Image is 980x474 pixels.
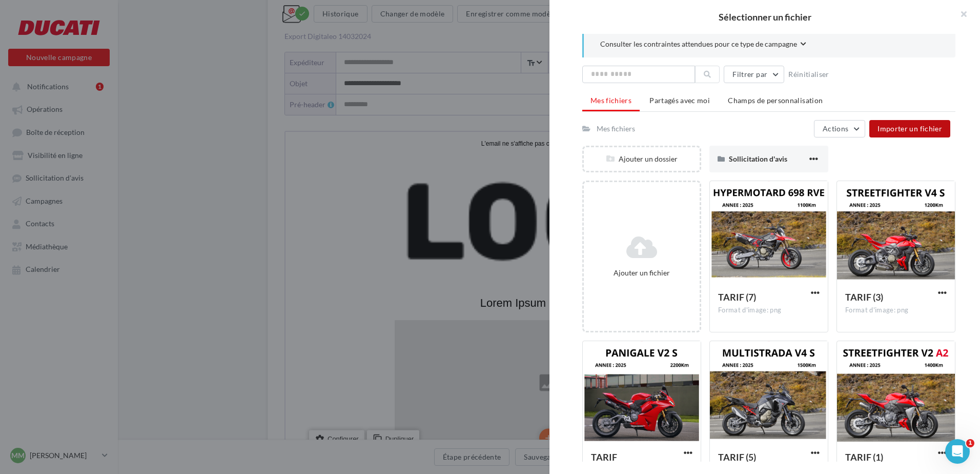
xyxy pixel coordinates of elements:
[7,390,17,401] i: open_with
[394,300,404,314] i: save
[600,39,797,49] span: Consulter les contraintes attendues pour ce type de campagne
[869,120,950,137] button: Importer un fichier
[29,300,39,314] i: settings
[454,300,464,314] i: delete
[649,96,710,105] span: Partagés avec moi
[728,96,823,105] span: Champs de personnalisation
[196,8,302,15] span: L'email ne s'affiche pas correctement ?
[588,268,696,278] div: Ajouter un fichier
[258,298,268,315] i: add
[718,306,820,315] div: Format d'image: png
[877,124,942,133] span: Importer un fichier
[600,38,806,51] button: Consulter les contraintes attendues pour ce type de campagne
[814,120,865,137] button: Actions
[590,96,631,105] span: Mes fichiers
[24,298,79,315] li: Configurer le bloc
[945,439,970,464] iframe: Intercom live chat
[584,154,700,164] div: Ajouter un dossier
[597,124,635,134] div: Mes fichiers
[195,165,332,177] span: Lorem Ipsum dolor sit amet
[845,451,883,463] span: TARIF (1)
[254,297,272,315] li: Ajouter un bloc
[845,306,947,315] div: Format d'image: png
[109,188,417,312] img: img-full-width-LG.jpg
[729,154,787,163] span: Sollicitation d'avis
[823,124,848,133] span: Actions
[87,300,97,314] i: content_copy
[724,66,784,83] button: Filtrer par
[718,291,756,303] span: TARIF (7)
[966,439,974,447] span: 1
[718,451,756,463] span: TARIF (5)
[81,298,134,315] li: Dupliquer le bloc
[591,451,617,463] span: TARIF
[114,26,412,154] img: img-logo.png
[784,68,833,81] button: Réinitialiser
[845,291,883,303] span: TARIF (3)
[448,298,503,315] li: Supprimer le bloc
[302,8,330,15] a: Cliquez-ici
[389,298,445,315] li: Enregistrer le bloc
[302,8,330,15] u: Cliquez-ici
[566,12,964,22] h2: Sélectionner un fichier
